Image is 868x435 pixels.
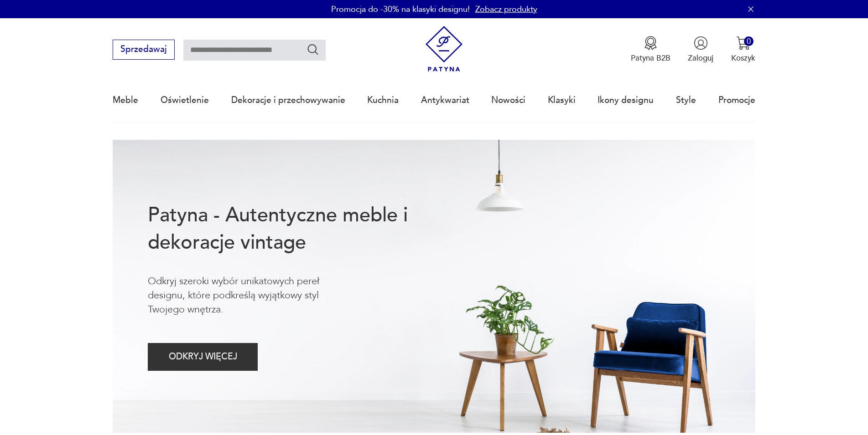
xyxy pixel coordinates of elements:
[113,79,138,121] a: Meble
[331,4,470,15] p: Promocja do -30% na klasyki designu!
[367,79,399,121] a: Kuchnia
[148,274,356,317] p: Odkryj szeroki wybór unikatowych pereł designu, które podkreślą wyjątkowy styl Twojego wnętrza.
[631,36,670,63] a: Ikona medaluPatyna B2B
[688,36,713,63] button: Zaloguj
[161,79,209,121] a: Oświetlenie
[548,79,576,121] a: Klasyki
[676,79,696,121] a: Style
[113,46,174,54] a: Sprzedawaj
[421,79,469,121] a: Antykwariat
[148,202,443,256] h1: Patyna - Autentyczne meble i dekoracje vintage
[307,43,320,56] button: Szukaj
[644,36,658,50] img: Ikona medalu
[694,36,708,50] img: Ikonka użytkownika
[688,53,713,63] p: Zaloguj
[731,36,755,63] button: 0Koszyk
[148,354,258,361] a: ODKRYJ WIĘCEJ
[631,36,670,63] button: Patyna B2B
[148,343,258,371] button: ODKRYJ WIĘCEJ
[421,26,467,72] img: Patyna - sklep z meblami i dekoracjami vintage
[731,53,755,63] p: Koszyk
[231,79,345,121] a: Dekoracje i przechowywanie
[113,40,174,60] button: Sprzedawaj
[736,36,750,50] img: Ikona koszyka
[718,79,755,121] a: Promocje
[598,79,654,121] a: Ikony designu
[491,79,525,121] a: Nowości
[744,36,754,46] div: 0
[631,53,670,63] p: Patyna B2B
[475,4,537,15] a: Zobacz produkty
